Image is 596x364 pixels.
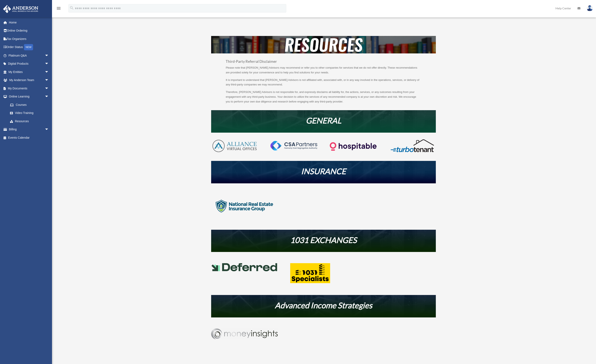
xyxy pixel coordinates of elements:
span: arrow_drop_down [45,84,53,93]
img: 1031 Specialists Logo (1) [290,263,330,283]
a: Deferred [290,280,330,286]
div: NEW [24,44,33,50]
a: Deferred [211,268,278,274]
img: turbotenant [389,139,436,153]
img: User Pic [587,5,593,11]
a: My Anderson Teamarrow_drop_down [3,76,55,84]
img: Logo-transparent-dark [330,139,377,154]
p: It is important to understand that [PERSON_NAME] Advisors is not affiliated with, associated with... [226,78,421,90]
span: arrow_drop_down [45,51,53,60]
a: Resources [6,117,53,125]
img: resources-header [211,36,436,53]
img: Anderson Advisors Platinum Portal [2,5,40,13]
img: Money-Insights-Logo-Silver NEW [211,328,278,339]
img: AVO-logo-1-color [211,139,258,153]
span: arrow_drop_down [45,93,53,101]
i: menu [56,6,61,11]
span: arrow_drop_down [45,68,53,76]
em: Advanced Income Strategies [275,300,372,310]
a: Online Ordering [3,27,55,35]
a: Online Learningarrow_drop_down [3,93,55,101]
span: arrow_drop_down [45,76,53,85]
a: Order StatusNEW [3,43,55,52]
em: GENERAL [306,116,341,125]
img: Deferred [211,263,278,271]
a: Courses [6,101,55,109]
p: Therefore, [PERSON_NAME] Advisors is not responsible for, and expressly disclaims all liability f... [226,90,421,104]
a: Billingarrow_drop_down [3,125,55,134]
a: Video Training [6,109,55,117]
a: Digital Productsarrow_drop_down [3,60,55,68]
img: logo-nreig [211,190,278,223]
h3: Third-Party Referral Disclaimer [226,60,421,65]
em: INSURANCE [301,166,346,176]
a: menu [56,7,61,11]
a: My Documentsarrow_drop_down [3,84,55,93]
span: arrow_drop_down [45,60,53,68]
a: Tax Organizers [3,35,55,43]
span: arrow_drop_down [45,125,53,134]
a: Platinum Q&Aarrow_drop_down [3,51,55,60]
a: My Entitiesarrow_drop_down [3,68,55,76]
a: Events Calendar [3,133,55,142]
a: Home [3,18,55,27]
i: search [69,6,74,10]
p: Please note that [PERSON_NAME] Advisors may recommend or refer you to other companies for service... [226,65,421,78]
em: 1031 EXCHANGES [290,235,357,245]
img: CSA-partners-Formerly-Cost-Segregation-Authority [270,141,317,151]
